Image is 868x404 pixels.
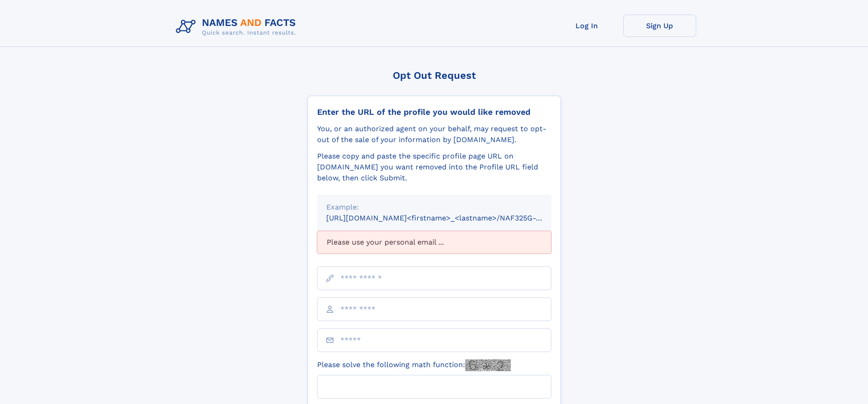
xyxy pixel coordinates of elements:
div: You, or an authorized agent on your behalf, may request to opt-out of the sale of your informatio... [317,123,551,145]
small: [URL][DOMAIN_NAME]<firstname>_<lastname>/NAF325G-xxxxxxxx [326,214,569,222]
div: Opt Out Request [308,70,561,81]
div: Please copy and paste the specific profile page URL on [DOMAIN_NAME] you want removed into the Pr... [317,151,551,184]
div: Please use your personal email ... [317,231,551,254]
label: Please solve the following math function: [317,359,511,371]
div: Enter the URL of the profile you would like removed [317,107,551,117]
div: Example: [326,202,542,213]
a: Log In [550,15,623,37]
img: Logo Names and Facts [172,15,303,39]
a: Sign Up [623,15,696,37]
